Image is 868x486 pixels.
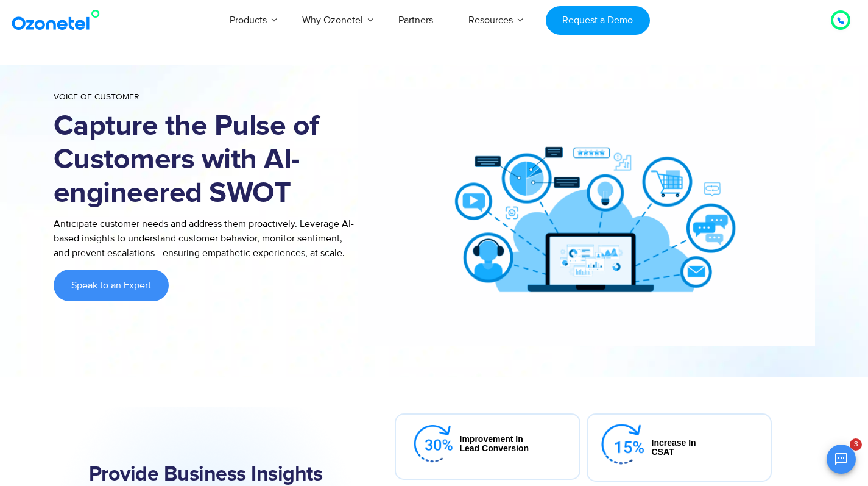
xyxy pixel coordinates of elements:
[54,216,358,260] p: Anticipate customer needs and address them proactively. Leverage AI-based insights to understand ...
[54,91,139,102] span: Voice of Customer
[850,438,862,451] span: 3
[546,6,650,35] a: Request a Demo
[54,110,358,210] h1: Capture the Pulse of Customers with AI-engineered SWOT
[827,445,856,474] button: Open chat
[71,281,151,290] span: Speak to an Expert
[460,435,529,453] div: Improvement in lead conversion
[54,270,169,301] a: Speak to an Expert
[652,438,696,457] div: Increase in CSAT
